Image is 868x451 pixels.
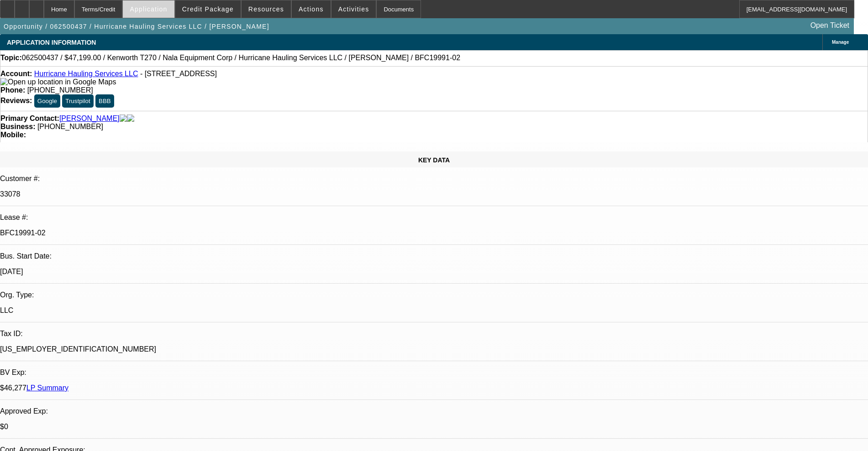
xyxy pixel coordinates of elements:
[418,156,450,164] span: KEY DATA
[120,114,127,123] img: facebook-icon.png
[26,384,68,392] a: LP Summary
[807,18,853,33] a: Open Ticket
[832,40,849,45] span: Manage
[37,123,103,130] span: [PHONE_NUMBER]
[175,0,241,18] button: Credit Package
[0,114,59,123] strong: Primary Contact:
[62,94,93,108] button: Trustpilot
[22,54,460,62] span: 062500437 / $47,199.00 / Kenworth T270 / Nala Equipment Corp / Hurricane Hauling Services LLC / [...
[292,0,331,18] button: Actions
[127,114,134,123] img: linkedin-icon.png
[0,78,116,86] img: Open up location in Google Maps
[0,131,26,139] strong: Mobile:
[4,23,269,30] span: Opportunity / 062500437 / Hurricane Hauling Services LLC / [PERSON_NAME]
[0,97,32,104] strong: Reviews:
[0,123,35,130] strong: Business:
[0,70,32,78] strong: Account:
[123,0,174,18] button: Application
[331,0,376,18] button: Activities
[34,94,60,108] button: Google
[34,70,138,78] a: Hurricane Hauling Services LLC
[299,5,324,13] span: Actions
[0,54,22,62] strong: Topic:
[182,5,234,13] span: Credit Package
[242,0,291,18] button: Resources
[0,78,116,86] a: View Google Maps
[140,70,217,78] span: - [STREET_ADDRESS]
[130,5,167,13] span: Application
[0,86,25,94] strong: Phone:
[338,5,369,13] span: Activities
[95,94,114,108] button: BBB
[248,5,284,13] span: Resources
[59,114,120,123] a: [PERSON_NAME]
[7,39,96,46] span: APPLICATION INFORMATION
[27,86,93,94] span: [PHONE_NUMBER]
